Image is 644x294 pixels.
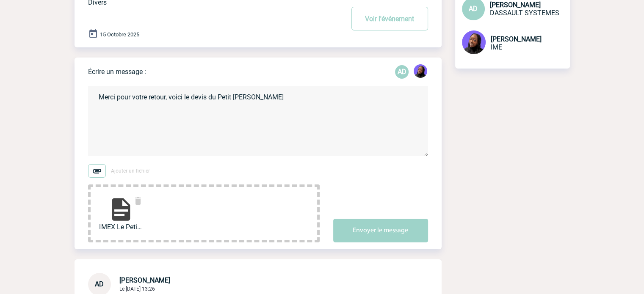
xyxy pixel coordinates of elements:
[333,219,428,242] button: Envoyer le message
[469,5,478,13] span: AD
[100,31,139,38] span: 15 Octobre 2025
[119,286,155,292] span: Le [DATE] 13:26
[111,168,150,174] span: Ajouter un fichier
[395,65,409,79] div: Anne-Catherine DELECROIX
[119,276,170,284] span: [PERSON_NAME]
[462,30,486,54] img: 131349-0.png
[414,64,427,80] div: Tabaski THIAM
[491,35,542,43] span: [PERSON_NAME]
[490,1,541,9] span: [PERSON_NAME]
[395,65,409,79] p: AD
[133,196,143,206] img: delete.svg
[99,223,143,231] span: IMEX Le Petit Victor...
[88,68,146,76] p: Écrire un message :
[95,280,104,288] span: AD
[490,9,559,17] span: DASSAULT SYSTEMES
[491,43,502,51] span: IME
[351,7,428,30] button: Voir l'événement
[108,196,135,223] img: file-document.svg
[414,64,427,78] img: 131349-0.png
